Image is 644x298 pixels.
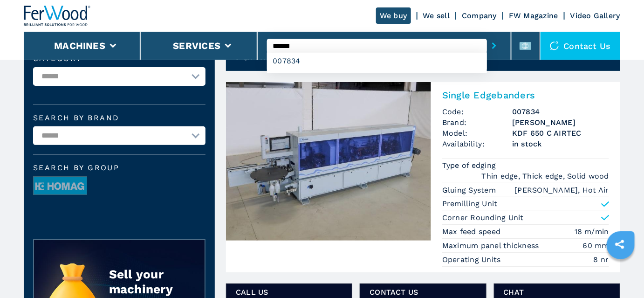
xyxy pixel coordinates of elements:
h3: 007834 [512,106,609,117]
img: Contact us [550,41,559,50]
img: image [34,177,87,195]
p: Max feed speed [442,227,503,237]
label: Search by brand [33,114,206,122]
div: 007834 [267,53,486,69]
p: Operating Units [442,255,503,265]
a: Video Gallery [570,11,620,20]
a: We buy [376,7,411,24]
button: Machines [54,40,105,51]
p: Corner Rounding Unit [442,213,524,223]
em: 60 mm [583,240,609,251]
span: Search by group [33,164,206,172]
img: Ferwood [24,6,91,26]
p: Maximum panel thickness [442,241,541,251]
a: FW Magazine [509,11,558,20]
h3: [PERSON_NAME] [512,117,609,128]
a: Company [462,11,497,20]
a: sharethis [608,233,631,256]
span: Code: [442,106,512,117]
button: submit-button [487,35,501,56]
a: We sell [423,11,450,20]
img: Single Edgebanders BRANDT KDF 650 C AIRTEC [226,82,431,241]
iframe: Chat [604,256,637,291]
label: Category [33,55,206,62]
span: Brand: [442,117,512,128]
em: 8 nr [594,254,609,265]
p: Premilling Unit [442,199,498,209]
span: Call us [236,287,343,298]
span: in stock [512,139,609,149]
button: Services [173,40,220,51]
p: Type of edging [442,160,499,171]
div: Contact us [541,32,621,60]
span: Model: [442,128,512,139]
p: Gluing System [442,185,499,195]
h2: Single Edgebanders [442,90,609,101]
h3: KDF 650 C AIRTEC [512,128,609,139]
em: [PERSON_NAME], Hot Air [515,185,610,195]
span: Chat [504,287,610,298]
span: Availability: [442,139,512,149]
em: 18 m/min [575,226,609,237]
em: Thin edge, Thick edge, Solid wood [482,171,609,181]
span: CONTACT US [370,287,476,298]
a: Single Edgebanders BRANDT KDF 650 C AIRTECSingle EdgebandersCode:007834Brand:[PERSON_NAME]Model:K... [226,82,620,272]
